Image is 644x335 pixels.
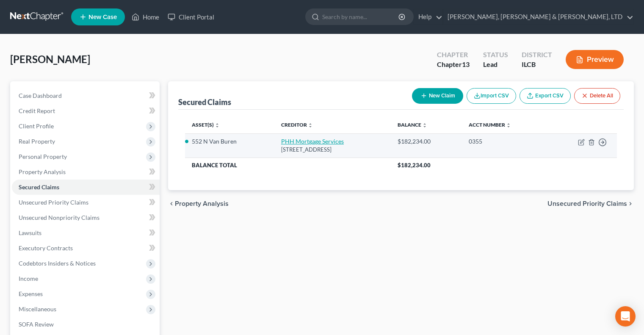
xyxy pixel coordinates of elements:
a: Help [414,9,442,25]
a: Creditor unfold_more [281,122,313,128]
div: $182,234.00 [398,137,455,146]
span: Real Property [19,138,55,145]
a: Executory Contracts [12,241,160,256]
a: Home [127,9,163,25]
button: New Claim [412,88,463,104]
div: District [522,50,552,60]
a: Unsecured Priority Claims [12,195,160,210]
span: Miscellaneous [19,305,56,313]
div: Secured Claims [178,97,231,107]
a: Acct Number unfold_more [469,122,511,128]
i: chevron_left [168,200,175,207]
a: Credit Report [12,103,160,119]
div: ILCB [522,60,552,69]
button: chevron_left Property Analysis [168,200,229,207]
a: [PERSON_NAME], [PERSON_NAME] & [PERSON_NAME], LTD [443,9,633,25]
span: Unsecured Priority Claims [547,200,627,207]
a: Balance unfold_more [398,122,427,128]
li: 552 N Van Buren [192,137,268,146]
span: Client Profile [19,122,54,130]
i: unfold_more [422,123,427,128]
span: Codebtors Insiders & Notices [19,260,96,267]
a: Client Portal [163,9,218,25]
button: Import CSV [467,88,516,104]
button: Delete All [574,88,620,104]
div: [STREET_ADDRESS] [281,146,384,154]
span: Lawsuits [19,229,41,236]
span: SOFA Review [19,321,54,328]
span: Property Analysis [175,200,229,207]
div: Status [483,50,508,60]
div: 0355 [469,137,541,146]
span: Case Dashboard [19,92,62,99]
span: 13 [462,60,470,68]
a: Asset(s) unfold_more [192,122,220,128]
span: Expenses [19,290,43,297]
a: Lawsuits [12,225,160,241]
span: New Case [88,14,117,20]
th: Balance Total [185,158,390,173]
div: Lead [483,60,508,69]
button: Preview [566,50,624,69]
span: [PERSON_NAME] [10,53,90,65]
span: Unsecured Nonpriority Claims [19,214,100,221]
a: Unsecured Nonpriority Claims [12,210,160,225]
a: Case Dashboard [12,88,160,103]
div: Chapter [437,60,470,69]
a: Property Analysis [12,164,160,180]
i: unfold_more [308,123,313,128]
i: chevron_right [627,200,634,207]
span: Property Analysis [19,168,66,175]
i: unfold_more [506,123,511,128]
span: $182,234.00 [398,162,431,169]
a: PHH Mortgage Services [281,138,344,145]
span: Personal Property [19,153,67,160]
span: Unsecured Priority Claims [19,199,88,206]
div: Open Intercom Messenger [615,306,636,327]
button: Unsecured Priority Claims chevron_right [547,200,634,207]
input: Search by name... [322,9,400,25]
span: Executory Contracts [19,244,73,252]
i: unfold_more [215,123,220,128]
a: Secured Claims [12,180,160,195]
span: Credit Report [19,107,55,114]
span: Secured Claims [19,183,59,191]
a: Export CSV [520,88,571,104]
div: Chapter [437,50,470,60]
span: Income [19,275,38,282]
a: SOFA Review [12,317,160,332]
